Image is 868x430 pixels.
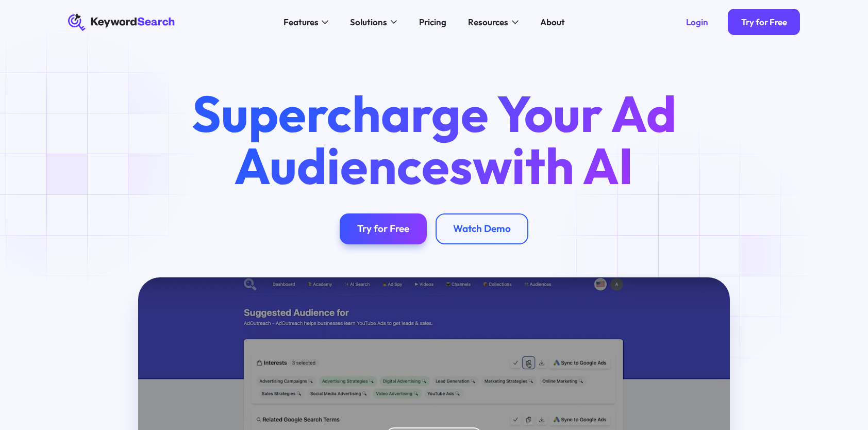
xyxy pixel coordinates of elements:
[741,16,787,27] div: Try for Free
[357,223,409,235] div: Try for Free
[283,15,319,29] div: Features
[412,13,453,31] a: Pricing
[453,223,511,235] div: Watch Demo
[673,9,722,35] a: Login
[171,88,697,192] h1: Supercharge Your Ad Audiences
[468,15,508,29] div: Resources
[340,213,427,244] a: Try for Free
[350,15,387,29] div: Solutions
[419,15,446,29] div: Pricing
[686,16,708,27] div: Login
[533,13,572,31] a: About
[473,134,633,197] span: with AI
[728,9,800,35] a: Try for Free
[540,15,565,29] div: About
